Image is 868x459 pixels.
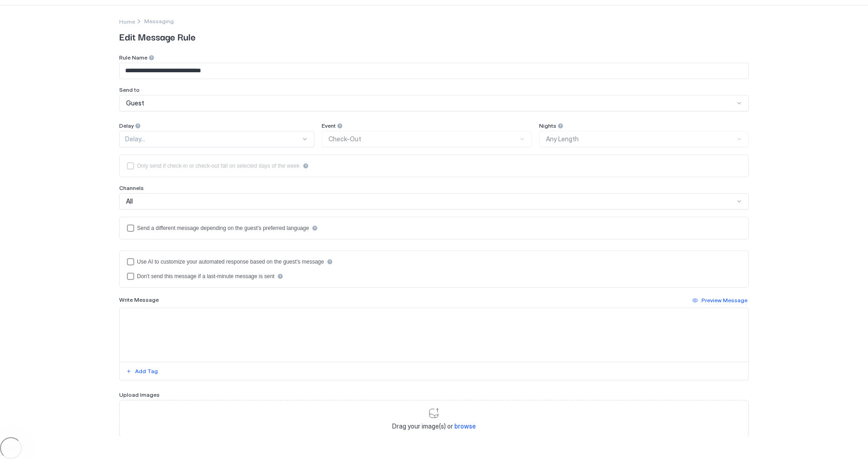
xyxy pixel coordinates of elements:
div: disableIfLastMinute [127,273,741,280]
span: Home [119,18,135,25]
span: Rule Name [119,54,147,61]
span: Guest [126,99,144,107]
span: Messaging [144,18,174,25]
span: Write Message [119,296,159,303]
div: Preview Message [701,296,747,304]
span: Nights [539,122,556,129]
span: Delay [119,122,134,129]
div: Add Tag [135,367,158,375]
textarea: Input Field [120,308,748,362]
span: Drag your image(s) or [392,422,476,430]
div: useAI [127,258,741,265]
span: browse [454,422,476,430]
div: Use AI to customize your automated response based on the guest's message [137,259,324,265]
button: Preview Message [691,295,749,306]
div: isLimited [127,162,741,170]
div: Send a different message depending on the guest's preferred language [137,225,309,231]
span: Upload Images [119,391,160,398]
div: Breadcrumb [119,16,135,26]
div: Breadcrumb [144,18,174,25]
span: Send to [119,86,140,93]
div: languagesEnabled [127,225,741,232]
span: Event [322,122,336,129]
button: Add Tag [125,366,159,377]
span: Edit Message Rule [119,30,749,43]
span: All [126,197,133,205]
div: Don't send this message if a last-minute message is sent [137,273,274,279]
div: Only send if check-in or check-out fall on selected days of the week [137,163,300,169]
a: Home [119,16,135,26]
span: Channels [119,185,144,191]
input: Input Field [120,63,748,79]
